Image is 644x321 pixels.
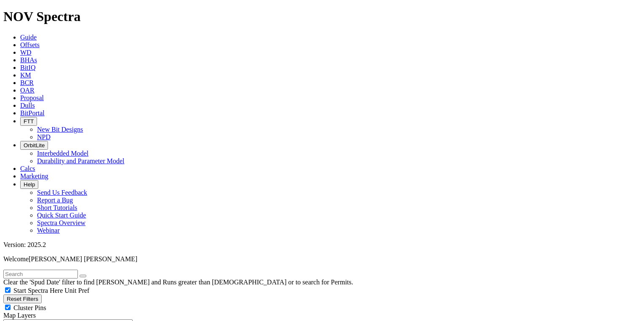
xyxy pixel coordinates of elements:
a: OAR [20,87,35,94]
button: OrbitLite [20,141,48,150]
input: Start Spectra Here [5,287,11,293]
a: Interbedded Model [37,150,88,157]
span: Help [24,181,35,188]
a: New Bit Designs [37,126,83,133]
input: Search [3,270,78,279]
a: Report a Bug [37,196,73,204]
a: Short Tutorials [37,204,77,211]
a: Offsets [20,41,40,48]
a: Marketing [20,172,48,180]
span: OrbitLite [24,142,45,149]
button: Help [20,180,38,189]
a: BCR [20,79,34,86]
div: Version: 2025.2 [3,241,641,249]
a: Durability and Parameter Model [37,157,125,164]
a: KM [20,72,31,79]
a: Guide [20,34,37,41]
a: Send Us Feedback [37,189,87,196]
span: Clear the 'Spud Date' filter to find [PERSON_NAME] and Runs greater than [DEMOGRAPHIC_DATA] or to... [3,279,353,286]
a: NPD [37,133,51,141]
a: BitIQ [20,64,35,71]
span: Cluster Pins [13,304,46,311]
span: Unit Pref [64,287,89,294]
a: Spectra Overview [37,219,85,226]
a: Dulls [20,102,35,109]
button: FTT [20,117,37,126]
span: [PERSON_NAME] [PERSON_NAME] [29,255,137,263]
button: Reset Filters [3,294,42,303]
span: Start Spectra Here [13,287,63,294]
a: Webinar [37,227,60,234]
a: Quick Start Guide [37,212,86,219]
a: Calcs [20,165,35,172]
span: FTT [24,118,34,125]
a: BitPortal [20,109,45,117]
a: BHAs [20,56,37,64]
h1: NOV Spectra [3,9,641,24]
p: Welcome [3,255,641,263]
span: Map Layers [3,312,36,319]
a: WD [20,49,32,56]
a: Proposal [20,94,44,101]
